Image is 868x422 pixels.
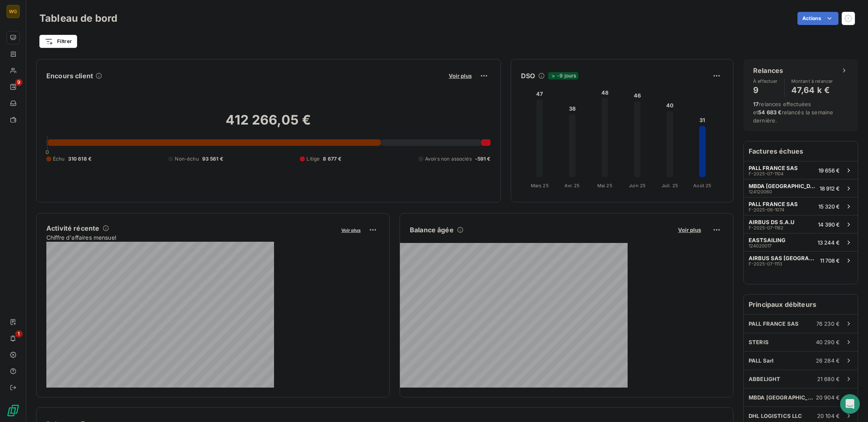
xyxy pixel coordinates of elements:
span: À effectuer [753,79,778,84]
span: F-2025-06-1074 [749,207,784,212]
span: PALL FRANCE SAS [749,165,798,171]
span: PALL FRANCE SAS [749,320,799,327]
span: Non-échu [175,155,199,163]
span: relances effectuées et relancés la semaine dernière. [753,101,833,124]
span: PALL FRANCE SAS [749,201,798,207]
span: AIRBUS SAS [GEOGRAPHIC_DATA] [749,255,817,261]
h6: Balance âgée [410,225,454,235]
span: -9 jours [548,72,578,79]
tspan: Juin 25 [629,183,646,188]
button: AIRBUS SAS [GEOGRAPHIC_DATA]F-2025-07-111311 708 € [744,251,858,269]
button: Voir plus [446,72,474,79]
div: Open Intercom Messenger [840,394,860,414]
span: 93 561 € [202,155,223,163]
span: 54 683 € [758,109,781,116]
button: MBDA [GEOGRAPHIC_DATA]12412006018 912 € [744,179,858,197]
span: MBDA [GEOGRAPHIC_DATA] [749,183,816,189]
button: Actions [797,12,838,25]
span: Litige [306,155,320,163]
span: F-2025-07-1104 [749,171,783,176]
span: STERIS [749,339,769,345]
tspan: Mai 25 [597,183,612,188]
span: 14 390 € [818,221,840,228]
span: MBDA [GEOGRAPHIC_DATA] [749,394,816,401]
span: 21 680 € [817,376,840,382]
span: F-2025-07-1182 [749,225,783,230]
span: DHL LOGISTICS LLC [749,413,802,419]
span: ABBELIGHT [749,376,780,382]
span: Montant à relancer [791,79,833,84]
span: 18 912 € [820,185,840,192]
span: 11 708 € [820,257,840,264]
span: 15 320 € [818,203,840,210]
span: 20 904 € [816,394,840,401]
span: Voir plus [678,227,701,233]
span: 1 [15,330,23,338]
button: EASTSAILING12402001713 244 € [744,233,858,251]
span: Chiffre d'affaires mensuel [46,233,336,242]
h4: 9 [753,84,778,97]
img: Logo LeanPay [7,404,20,417]
button: AIRBUS DS S.A.UF-2025-07-118214 390 € [744,215,858,233]
h6: Principaux débiteurs [744,295,858,314]
h4: 47,64 k € [791,84,833,97]
button: Voir plus [339,226,363,234]
span: 20 104 € [817,413,840,419]
button: PALL FRANCE SASF-2025-06-107415 320 € [744,197,858,215]
span: AIRBUS DS S.A.U [749,219,795,225]
h6: Encours client [46,71,93,81]
h6: Relances [753,66,783,75]
h2: 412 266,05 € [46,112,491,136]
span: PALL Sarl [749,357,774,364]
span: 124120060 [749,189,772,194]
span: Avoirs non associés [425,155,472,163]
h3: Tableau de bord [39,11,117,26]
span: Voir plus [449,73,472,79]
span: 19 656 € [818,167,840,174]
span: 9 [15,79,23,86]
button: Voir plus [676,226,704,234]
span: Voir plus [341,227,361,233]
span: 0 [46,149,49,155]
h6: Factures échues [744,141,858,161]
span: EASTSAILING [749,237,786,243]
button: Filtrer [39,35,77,48]
tspan: Avr. 25 [564,183,580,188]
span: -591 € [475,155,491,163]
span: 26 284 € [816,357,840,364]
span: 13 244 € [818,239,840,246]
span: 76 230 € [816,320,840,327]
h6: Activité récente [46,223,99,233]
span: 124020017 [749,243,772,248]
span: 40 290 € [816,339,840,345]
h6: DSO [521,71,535,81]
span: Échu [53,155,65,163]
div: WG [7,5,20,18]
span: 8 677 € [323,155,341,163]
tspan: Juil. 25 [662,183,678,188]
span: F-2025-07-1113 [749,261,782,266]
span: 310 618 € [68,155,91,163]
tspan: Mars 25 [530,183,548,188]
tspan: Août 25 [693,183,711,188]
a: 9 [7,80,19,93]
button: PALL FRANCE SASF-2025-07-110419 656 € [744,161,858,179]
span: 17 [753,101,759,107]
